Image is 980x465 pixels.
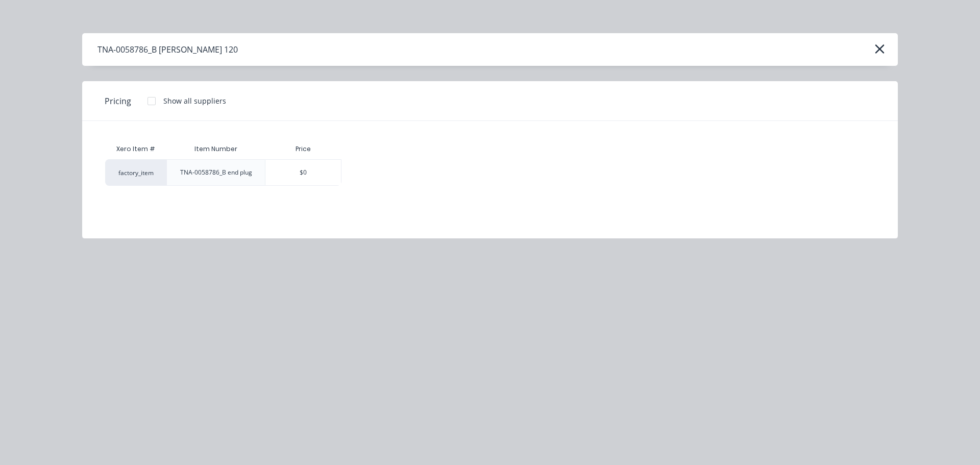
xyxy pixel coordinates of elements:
[265,139,341,159] div: Price
[186,136,246,162] div: Item Number
[105,159,166,186] div: factory_item
[97,43,238,56] div: TNA-0058786_B [PERSON_NAME] 120
[163,95,226,106] div: Show all suppliers
[265,160,341,185] div: $0
[105,139,166,159] div: Xero Item #
[105,95,131,107] span: Pricing
[180,168,252,177] div: TNA-0058786_B end plug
